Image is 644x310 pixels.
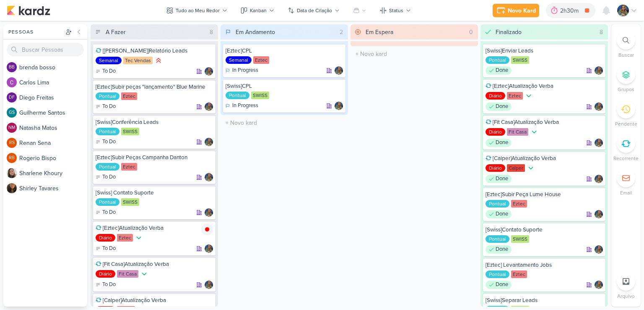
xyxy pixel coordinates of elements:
[611,31,641,59] li: Ctrl + F
[486,235,509,243] div: Pontual
[154,56,163,65] div: Prioridade Alta
[466,28,476,37] div: 0
[496,175,508,183] p: Done
[205,208,213,217] div: Responsável: Isabella Gutierres
[226,56,252,64] div: Semanal
[595,210,603,218] img: Isabella Gutierres
[205,281,213,289] div: Responsável: Isabella Gutierres
[96,138,116,146] div: To Do
[560,6,581,15] div: 2h30m
[19,169,87,178] div: S h a r l e n e K h o u r y
[335,102,343,110] div: Responsável: Isabella Gutierres
[7,123,17,133] div: Natasha Matos
[117,234,133,242] div: Eztec
[205,102,213,111] div: Responsável: Isabella Gutierres
[595,281,603,289] div: Responsável: Isabella Gutierres
[527,164,535,172] div: Prioridade Baixa
[496,281,508,289] p: Done
[96,234,115,242] div: Diário
[486,245,512,254] div: Done
[335,66,343,75] img: Isabella Gutierres
[493,4,539,17] button: Novo Kard
[251,92,269,99] div: SWISS
[486,175,512,183] div: Done
[486,47,603,55] div: [Swiss]Enviar Leads
[96,260,213,268] div: [Fit Casa]Atualização Verba
[595,102,603,111] div: Responsável: Isabella Gutierres
[205,173,213,181] div: Responsável: Isabella Gutierres
[102,281,116,289] p: To Do
[507,92,523,100] div: Eztec
[7,183,17,193] img: Shirley Tavares
[121,92,137,100] div: Eztec
[486,155,603,162] div: [Calper]Atualização Verba
[595,245,603,254] img: Isabella Gutierres
[617,292,635,300] p: Arquivo
[96,154,213,161] div: [Eztec]Subir Peças Campanha Danton
[511,235,529,243] div: SWISS
[595,175,603,183] div: Responsável: Isabella Gutierres
[222,117,346,129] input: + Novo kard
[19,139,87,147] div: R e n a n S e n a
[352,48,476,60] input: + Novo kard
[7,5,50,16] img: kardz.app
[486,92,505,100] div: Diário
[595,139,603,147] div: Responsável: Isabella Gutierres
[595,245,603,254] div: Responsável: Isabella Gutierres
[19,184,87,193] div: S h i r l e y T a v a r e s
[508,6,536,15] div: Novo Kard
[205,208,213,217] img: Isabella Gutierres
[226,102,258,110] div: In Progress
[102,208,116,217] p: To Do
[205,67,213,76] img: Isabella Gutierres
[511,200,527,208] div: Eztec
[486,261,603,269] div: [Eztec] Levantamento Jobs
[618,86,634,93] p: Grupos
[140,270,148,278] div: Prioridade Baixa
[595,210,603,218] div: Responsável: Isabella Gutierres
[102,102,116,111] p: To Do
[507,164,525,172] div: Calper
[9,156,15,160] p: RB
[618,51,634,59] p: Buscar
[595,281,603,289] img: Isabella Gutierres
[7,138,17,148] div: Renan Sena
[102,67,116,76] p: To Do
[206,28,216,37] div: 8
[511,271,527,278] div: Eztec
[486,139,512,147] div: Done
[486,200,509,208] div: Pontual
[102,138,116,146] p: To Do
[102,244,116,253] p: To Do
[9,95,15,100] p: DF
[486,297,603,304] div: [Swiss]Separar Leads
[205,244,213,253] img: Isabella Gutierres
[226,82,343,90] div: [Swiss]CPL
[226,92,249,99] div: Pontual
[96,102,116,111] div: To Do
[253,56,269,64] div: Eztec
[226,66,258,75] div: In Progress
[615,120,637,128] p: Pendente
[336,28,346,37] div: 2
[96,128,119,135] div: Pontual
[96,297,213,304] div: [Calper]Atualização Verba
[8,126,16,130] p: NM
[7,108,17,118] div: Guilherme Santos
[7,168,17,178] img: Sharlene Khoury
[205,173,213,181] img: Isabella Gutierres
[613,155,639,162] p: Recorrente
[595,102,603,111] img: Isabella Gutierres
[595,66,603,75] img: Isabella Gutierres
[205,138,213,146] div: Responsável: Isabella Gutierres
[486,164,505,172] div: Diário
[595,175,603,183] img: Isabella Gutierres
[486,82,603,90] div: [Eztec]Atualização Verba
[96,208,116,217] div: To Do
[7,43,84,56] input: Buscar Pessoas
[123,57,153,64] div: Tec Vendas
[96,163,119,171] div: Pontual
[96,244,116,253] div: To Do
[486,128,505,136] div: Diário
[19,78,87,87] div: C a r l o s L i m a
